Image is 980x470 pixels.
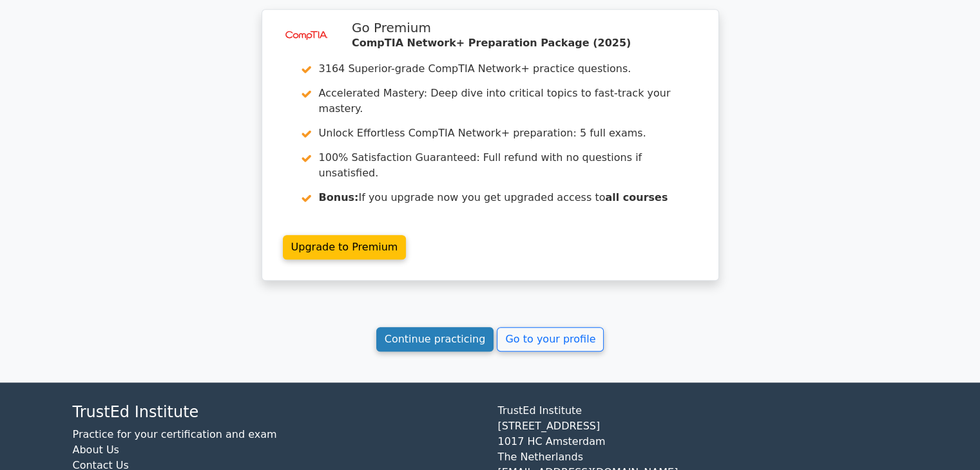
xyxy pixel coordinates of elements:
[73,444,119,456] a: About Us
[73,428,277,440] a: Practice for your certification and exam
[283,235,407,259] a: Upgrade to Premium
[497,327,604,352] a: Go to your profile
[73,403,483,422] h4: TrustEd Institute
[376,327,494,352] a: Continue practicing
